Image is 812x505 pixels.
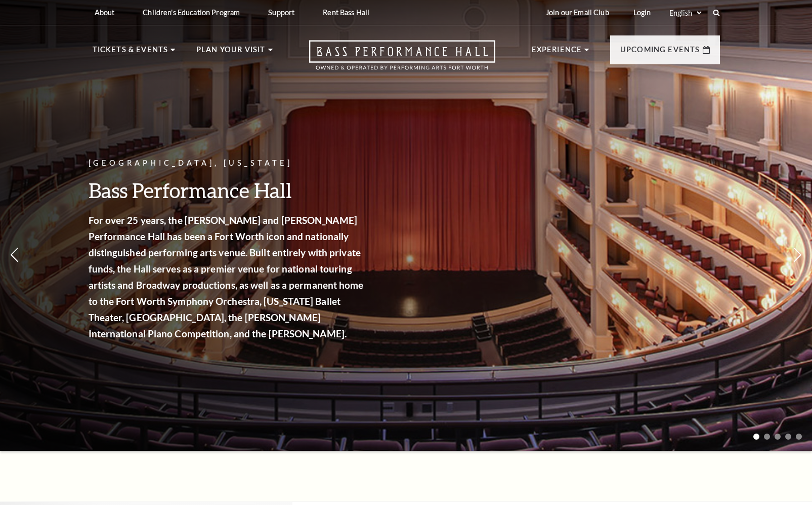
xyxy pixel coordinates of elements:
p: Plan Your Visit [196,44,266,62]
p: [GEOGRAPHIC_DATA], [US_STATE] [89,157,367,170]
p: Experience [532,44,582,62]
p: Tickets & Events [93,44,168,62]
p: Rent Bass Hall [323,8,369,17]
h3: Bass Performance Hall [89,177,367,203]
strong: For over 25 years, the [PERSON_NAME] and [PERSON_NAME] Performance Hall has been a Fort Worth ico... [89,214,364,339]
p: Support [268,8,294,17]
p: About [95,8,115,17]
p: Children's Education Program [143,8,240,17]
p: Upcoming Events [620,44,700,62]
select: Select: [667,8,703,18]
